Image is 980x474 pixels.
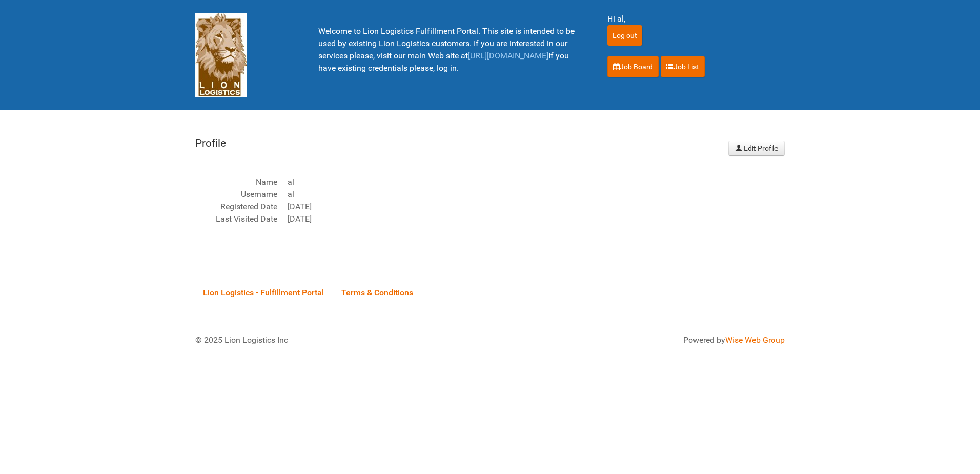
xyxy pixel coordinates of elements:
[195,50,247,60] a: Lion Logistics
[195,188,277,201] dt: Username
[607,25,642,46] input: Log out
[318,25,582,74] p: Welcome to Lion Logistics Fulfillment Portal. This site is intended to be used by existing Lion L...
[503,334,785,346] div: Powered by
[288,213,716,225] dd: [DATE]
[341,288,413,298] span: Terms & Conditions
[195,276,332,308] a: Lion Logistics - Fulfillment Portal
[288,201,716,213] dd: [DATE]
[288,176,716,188] dd: al
[607,13,785,25] div: Hi al,
[203,288,324,298] span: Lion Logistics - Fulfillment Portal
[728,141,785,156] a: Edit Profile
[195,201,277,213] dt: Registered Date
[607,56,659,77] a: Job Board
[288,188,716,201] dd: al
[195,135,716,151] legend: Profile
[661,56,705,77] a: Job List
[188,326,485,354] div: © 2025 Lion Logistics Inc
[725,335,785,345] a: Wise Web Group
[195,176,277,188] dt: Name
[195,13,247,97] img: Lion Logistics
[195,213,277,225] dt: Last Visited Date
[334,276,421,308] a: Terms & Conditions
[468,51,548,61] a: [URL][DOMAIN_NAME]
